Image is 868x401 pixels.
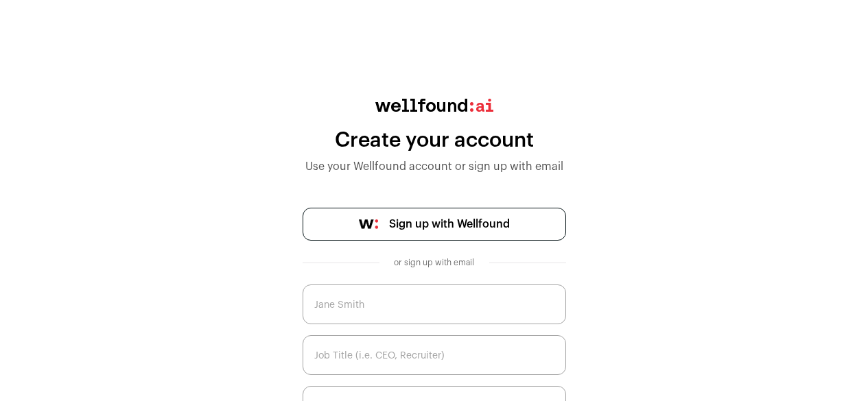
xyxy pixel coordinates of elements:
[375,99,493,112] img: wellfound:ai
[359,219,378,229] img: wellfound-symbol-flush-black-fb3c872781a75f747ccb3a119075da62bfe97bd399995f84a933054e44a575c4.png
[303,128,566,153] div: Create your account
[303,158,566,175] div: Use your Wellfound account or sign up with email
[389,216,510,232] span: Sign up with Wellfound
[390,257,478,268] div: or sign up with email
[303,208,566,241] a: Sign up with Wellfound
[303,284,566,324] input: Jane Smith
[303,335,566,375] input: Job Title (i.e. CEO, Recruiter)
